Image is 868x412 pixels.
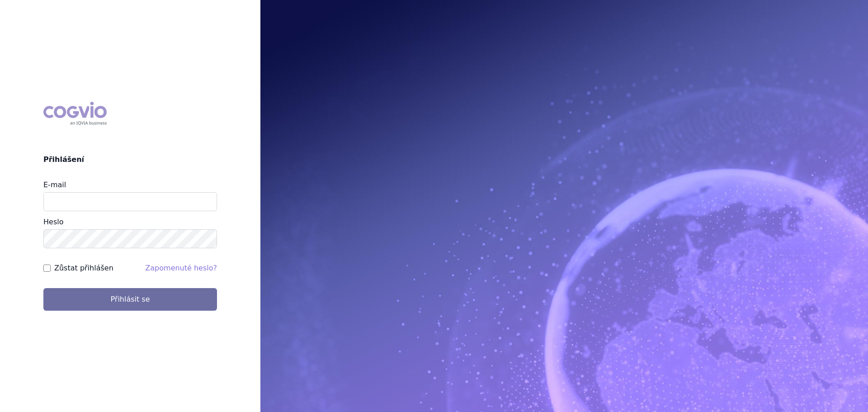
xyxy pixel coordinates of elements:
div: COGVIO [43,102,107,125]
button: Přihlásit se [43,288,217,311]
label: E-mail [43,180,66,189]
h2: Přihlášení [43,154,217,165]
label: Heslo [43,218,63,226]
a: Zapomenuté heslo? [145,264,217,272]
label: Zůstat přihlášen [54,263,113,274]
